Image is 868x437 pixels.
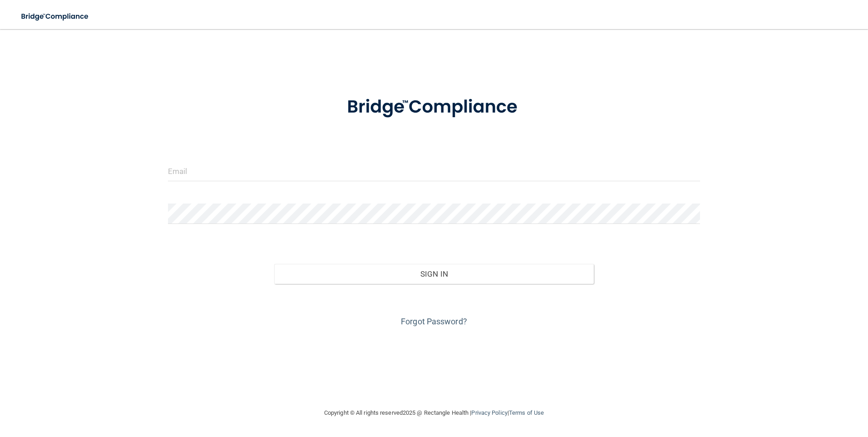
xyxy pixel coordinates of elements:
input: Email [168,161,700,181]
a: Terms of Use [509,409,544,416]
a: Privacy Policy [471,409,507,416]
button: Sign In [274,264,594,284]
div: Copyright © All rights reserved 2025 @ Rectangle Health | | [268,398,600,427]
img: bridge_compliance_login_screen.278c3ca4.svg [14,7,97,26]
a: Forgot Password? [401,317,467,326]
img: bridge_compliance_login_screen.278c3ca4.svg [328,84,540,131]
